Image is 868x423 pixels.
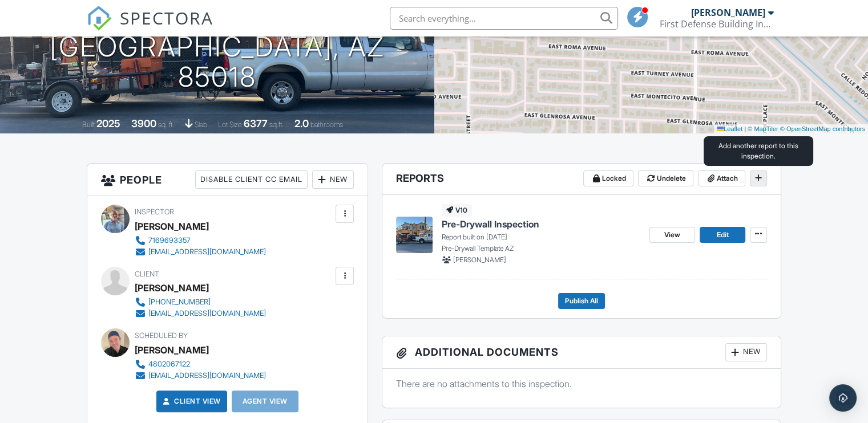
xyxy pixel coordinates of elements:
a: © MapTiler [748,125,778,132]
span: bathrooms [310,120,343,129]
div: 2025 [96,117,120,129]
span: Client [135,270,159,278]
span: Scheduled By [135,331,188,340]
div: New [725,343,767,361]
img: The Best Home Inspection Software - Spectora [87,6,112,31]
p: There are no attachments to this inspection. [396,377,767,390]
a: Leaflet [717,125,742,132]
div: 3900 [131,117,156,129]
span: sq. ft. [158,120,174,129]
div: [EMAIL_ADDRESS][DOMAIN_NAME] [148,371,266,380]
a: 7169693357 [135,235,266,246]
h3: Additional Documents [382,336,781,369]
span: sq.ft. [269,120,284,129]
span: Lot Size [218,120,242,129]
div: New [312,170,354,189]
div: [PERSON_NAME] [135,218,209,235]
div: Open Intercom Messenger [829,384,857,412]
div: 6377 [244,117,268,129]
div: 7169693357 [148,236,191,245]
div: [PERSON_NAME] [135,341,209,359]
span: Built [82,120,95,129]
a: [PHONE_NUMBER] [135,296,266,308]
h3: People [87,164,368,196]
a: [EMAIL_ADDRESS][DOMAIN_NAME] [135,370,266,381]
div: 2.0 [294,117,309,129]
a: [EMAIL_ADDRESS][DOMAIN_NAME] [135,308,266,319]
div: 4802067122 [148,360,190,369]
div: [PERSON_NAME] [691,7,765,18]
span: SPECTORA [120,6,213,30]
a: 4802067122 [135,359,266,370]
a: © OpenStreetMap contributors [780,125,865,132]
div: [EMAIL_ADDRESS][DOMAIN_NAME] [148,309,266,318]
a: Client View [160,396,221,407]
div: Disable Client CC Email [195,170,308,189]
a: [EMAIL_ADDRESS][DOMAIN_NAME] [135,246,266,258]
span: slab [195,120,207,129]
div: [EMAIL_ADDRESS][DOMAIN_NAME] [148,247,266,257]
div: [PERSON_NAME] [135,279,209,296]
span: | [744,125,746,132]
input: Search everything... [390,7,618,30]
span: Inspector [135,208,174,216]
div: First Defense Building Inspection [660,18,774,30]
a: SPECTORA [87,15,213,39]
div: [PHONE_NUMBER] [148,298,211,307]
h1: [STREET_ADDRESS] [GEOGRAPHIC_DATA], AZ 85018 [18,2,416,92]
